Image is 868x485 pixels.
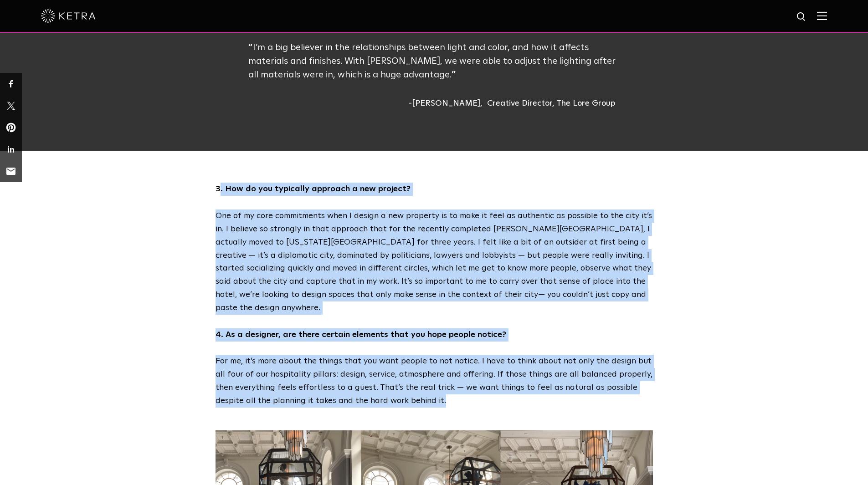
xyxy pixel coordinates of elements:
[796,11,807,23] img: search icon
[216,185,411,193] strong: 3. How do you typically approach a new project?
[216,355,653,407] p: For me, it’s more about the things that you want people to not notice. I have to think about not ...
[487,97,615,110] div: Creative Director, The Lore Group
[408,97,483,110] div: [PERSON_NAME]
[216,209,653,314] p: One of my core commitments when I design a new property is to make it feel as authentic as possib...
[216,331,506,339] strong: 4. As a designer, are there certain elements that you hope people notice?
[41,9,96,23] img: ketra-logo-2019-white
[248,41,620,82] p: I’m a big believer in the relationships between light and color, and how it affects materials and...
[817,11,827,20] img: Hamburger%20Nav.svg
